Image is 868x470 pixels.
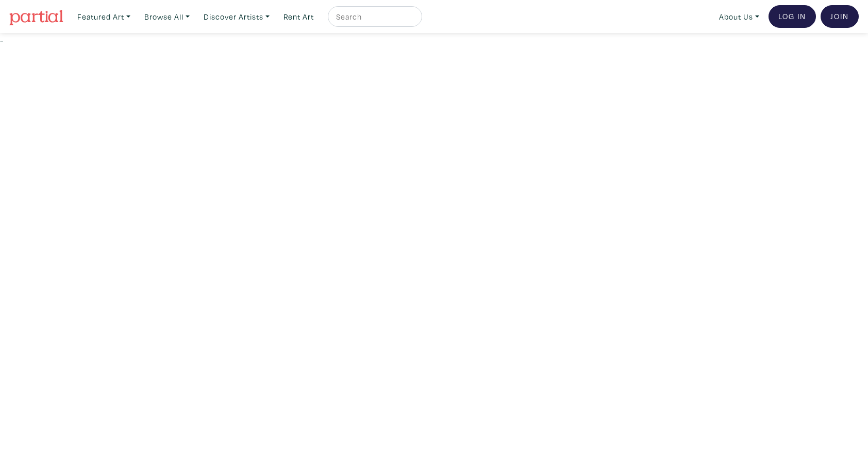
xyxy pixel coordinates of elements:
a: Rent Art [279,6,319,27]
a: Featured Art [73,6,135,27]
a: Discover Artists [199,6,274,27]
a: Join [821,5,859,28]
input: Search [335,10,412,23]
a: About Us [714,6,764,27]
a: Browse All [140,6,194,27]
a: Log In [769,5,816,28]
